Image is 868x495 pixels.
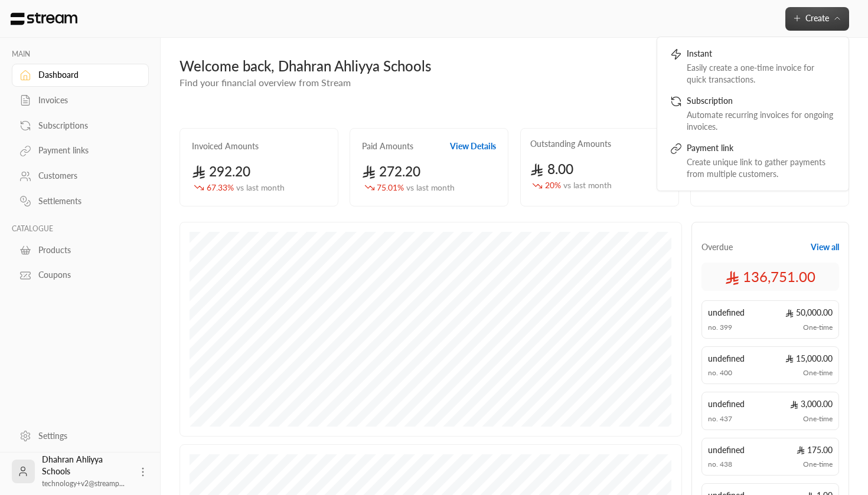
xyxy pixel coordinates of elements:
[708,444,745,456] span: undefined
[207,182,285,194] span: 67.33 %
[236,182,285,192] span: vs last month
[708,307,745,319] span: undefined
[803,368,833,378] span: One-time
[687,142,836,156] div: Payment link
[811,241,839,253] button: View all
[406,182,455,192] span: vs last month
[563,180,612,190] span: vs last month
[708,398,745,410] span: undefined
[805,13,829,23] span: Create
[803,414,833,424] span: One-time
[12,139,149,162] a: Payment links
[12,50,149,59] p: MAIN
[12,424,149,447] a: Settings
[38,120,134,132] div: Subscriptions
[12,224,149,234] p: CATALOGUE
[38,269,134,281] div: Coupons
[664,43,841,90] a: InstantEasily create a one-time invoice for quick transactions.
[38,244,134,256] div: Products
[708,323,732,332] span: no. 399
[42,454,130,489] div: Dhahran Ahliyya Schools
[785,7,849,31] button: Create
[725,267,815,286] span: 136,751.00
[12,238,149,261] a: Products
[180,57,849,76] div: Welcome back, Dhahran Ahliyya Schools
[377,182,455,194] span: 75.01 %
[797,444,833,456] span: 175.00
[38,145,134,156] div: Payment links
[530,138,611,150] h2: Outstanding Amounts
[708,368,732,378] span: no. 400
[708,414,732,424] span: no. 437
[362,163,420,179] span: 272.20
[785,353,833,365] span: 15,000.00
[38,170,134,182] div: Customers
[9,12,79,25] img: Logo
[12,190,149,213] a: Settlements
[708,460,732,469] span: no. 438
[545,179,612,192] span: 20 %
[803,460,833,469] span: One-time
[708,353,745,365] span: undefined
[664,90,841,137] a: SubscriptionAutomate recurring invoices for ongoing invoices.
[687,109,836,133] div: Automate recurring invoices for ongoing invoices.
[701,241,733,253] span: Overdue
[38,195,134,207] div: Settlements
[192,163,250,179] span: 292.20
[362,140,413,152] h2: Paid Amounts
[38,430,134,442] div: Settings
[687,95,836,109] div: Subscription
[450,140,496,152] button: View Details
[12,114,149,137] a: Subscriptions
[790,398,833,410] span: 3,000.00
[12,165,149,188] a: Customers
[687,156,836,180] div: Create unique link to gather payments from multiple customers.
[785,307,833,319] span: 50,000.00
[687,62,836,86] div: Easily create a one-time invoice for quick transactions.
[180,77,351,88] span: Find your financial overview from Stream
[12,89,149,112] a: Invoices
[803,323,833,332] span: One-time
[38,94,134,106] div: Invoices
[192,140,259,152] h2: Invoiced Amounts
[687,48,836,62] div: Instant
[530,161,573,177] span: 8.00
[12,264,149,287] a: Coupons
[664,137,841,185] a: Payment linkCreate unique link to gather payments from multiple customers.
[42,479,125,488] span: technology+v2@streamp...
[38,69,134,81] div: Dashboard
[12,64,149,87] a: Dashboard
